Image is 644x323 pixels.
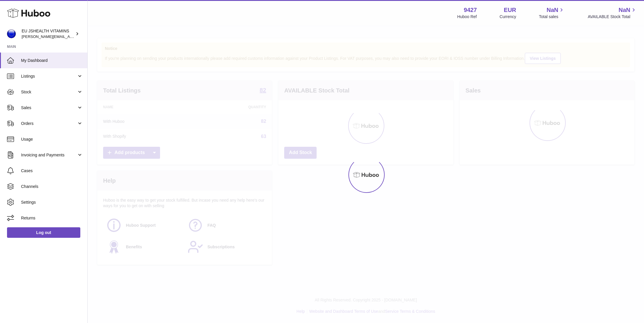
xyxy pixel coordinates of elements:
span: NaN [619,6,630,14]
span: [PERSON_NAME][EMAIL_ADDRESS][DOMAIN_NAME] [22,34,117,39]
span: Orders [21,121,77,126]
a: NaN AVAILABLE Stock Total [588,6,637,20]
a: Log out [7,227,80,238]
span: Invoicing and Payments [21,152,77,158]
span: Cases [21,168,83,174]
span: Settings [21,200,83,205]
img: laura@jessicasepel.com [7,29,16,38]
span: Usage [21,137,83,142]
span: AVAILABLE Stock Total [588,14,637,20]
span: Sales [21,105,77,111]
div: EU JSHEALTH VITAMINS [22,28,74,39]
div: Huboo Ref [457,14,477,20]
a: NaN Total sales [539,6,565,20]
strong: EUR [504,6,516,14]
span: Channels [21,184,83,189]
span: Listings [21,74,77,79]
span: Total sales [539,14,565,20]
span: Stock [21,89,77,95]
span: My Dashboard [21,58,83,63]
span: NaN [546,6,558,14]
div: Currency [500,14,516,20]
strong: 9427 [464,6,477,14]
span: Returns [21,215,83,221]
